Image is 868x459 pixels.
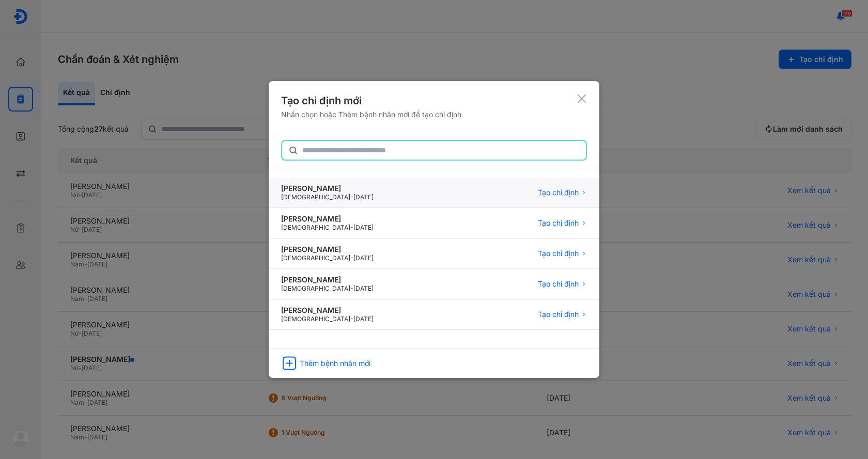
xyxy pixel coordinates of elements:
span: [DATE] [353,193,374,201]
div: [PERSON_NAME] [281,245,374,254]
span: [DATE] [353,284,374,292]
span: [DATE] [353,224,374,231]
div: Tạo chỉ định mới [281,93,461,108]
span: Tạo chỉ định [538,310,579,319]
div: [PERSON_NAME] [281,306,374,315]
span: [DATE] [353,254,374,262]
span: - [350,193,353,201]
span: [DEMOGRAPHIC_DATA] [281,284,350,292]
span: - [350,284,353,292]
span: [DEMOGRAPHIC_DATA] [281,193,350,201]
span: Tạo chỉ định [538,188,579,197]
span: [DEMOGRAPHIC_DATA] [281,315,350,323]
div: [PERSON_NAME] [281,184,374,193]
span: - [350,315,353,323]
span: [DATE] [353,315,374,323]
span: - [350,254,353,262]
span: Tạo chỉ định [538,279,579,289]
div: Thêm bệnh nhân mới [300,359,370,368]
span: Tạo chỉ định [538,218,579,228]
span: Tạo chỉ định [538,249,579,258]
div: [PERSON_NAME] [281,214,374,224]
span: [DEMOGRAPHIC_DATA] [281,254,350,262]
div: Nhấn chọn hoặc Thêm bệnh nhân mới để tạo chỉ định [281,110,461,119]
div: [PERSON_NAME] [281,275,374,284]
span: [DEMOGRAPHIC_DATA] [281,224,350,231]
span: - [350,224,353,231]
